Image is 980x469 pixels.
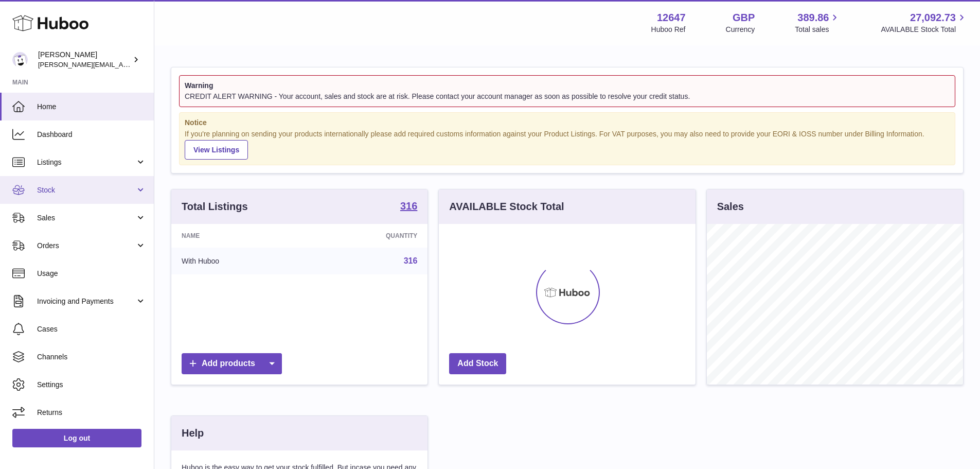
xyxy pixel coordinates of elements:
[733,11,755,25] strong: GBP
[185,81,950,91] strong: Warning
[910,11,956,25] span: 27,092.73
[797,11,829,25] span: 389.86
[185,129,950,160] div: If you're planning on sending your products internationally please add required customs informati...
[881,25,968,34] span: AVAILABLE Stock Total
[307,224,427,248] th: Quantity
[171,224,307,248] th: Name
[37,185,135,195] span: Stock
[37,380,146,390] span: Settings
[449,353,506,374] a: Add Stock
[651,25,686,34] div: Huboo Ref
[657,11,686,25] strong: 12647
[37,269,146,279] span: Usage
[795,11,841,34] a: 389.86 Total sales
[12,429,141,447] a: Log out
[881,11,968,34] a: 27,092.73 AVAILABLE Stock Total
[38,60,261,68] span: [PERSON_NAME][EMAIL_ADDRESS][PERSON_NAME][DOMAIN_NAME]
[717,200,744,214] h3: Sales
[37,408,146,418] span: Returns
[449,200,564,214] h3: AVAILABLE Stock Total
[37,213,135,223] span: Sales
[726,25,755,34] div: Currency
[185,92,950,101] div: CREDIT ALERT WARNING - Your account, sales and stock are at risk. Please contact your account man...
[185,140,248,160] a: View Listings
[400,201,417,211] strong: 316
[185,118,950,128] strong: Notice
[182,353,282,374] a: Add products
[171,248,307,274] td: With Huboo
[404,256,418,265] a: 316
[37,241,135,251] span: Orders
[37,352,146,362] span: Channels
[37,130,146,140] span: Dashboard
[37,102,146,112] span: Home
[37,297,135,306] span: Invoicing and Payments
[37,324,146,334] span: Cases
[400,201,417,213] a: 316
[12,52,28,67] img: peter@pinter.co.uk
[37,158,135,167] span: Listings
[182,426,204,440] h3: Help
[795,25,841,34] span: Total sales
[182,200,248,214] h3: Total Listings
[38,50,131,70] div: [PERSON_NAME]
